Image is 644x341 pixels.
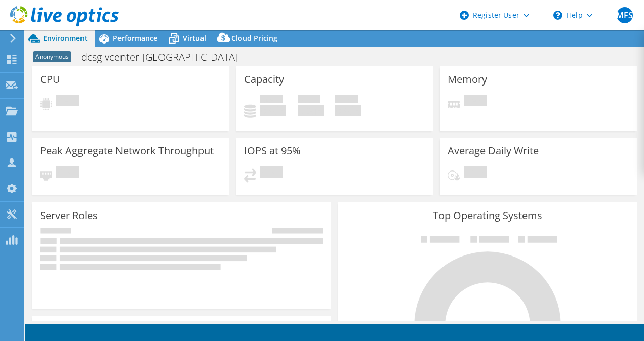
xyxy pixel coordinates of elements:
[298,105,324,116] h4: 0 GiB
[113,33,157,43] span: Performance
[553,11,562,20] svg: \n
[231,33,277,43] span: Cloud Pricing
[56,166,79,180] span: Pending
[244,145,301,156] h3: IOPS at 95%
[183,33,206,43] span: Virtual
[33,51,71,62] span: Anonymous
[260,95,283,105] span: Used
[464,95,487,109] span: Pending
[335,105,361,116] h4: 0 GiB
[335,95,358,105] span: Total
[346,210,629,221] h3: Top Operating Systems
[298,95,320,105] span: Free
[40,210,98,221] h3: Server Roles
[464,166,487,180] span: Pending
[40,74,60,85] h3: CPU
[76,52,254,63] h1: dcsg-vcenter-[GEOGRAPHIC_DATA]
[56,95,79,109] span: Pending
[260,166,283,180] span: Pending
[43,33,88,43] span: Environment
[448,74,487,85] h3: Memory
[40,145,214,156] h3: Peak Aggregate Network Throughput
[244,74,284,85] h3: Capacity
[617,7,633,23] span: MFS
[260,105,286,116] h4: 0 GiB
[448,145,539,156] h3: Average Daily Write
